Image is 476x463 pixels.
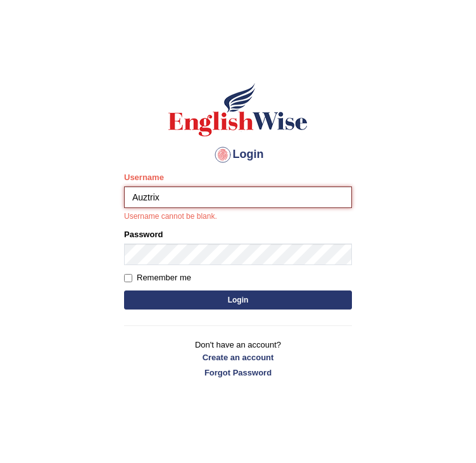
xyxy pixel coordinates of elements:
label: Password [124,228,163,240]
a: Forgot Password [124,367,352,379]
p: Username cannot be blank. [124,211,352,223]
p: Don't have an account? [124,339,352,378]
label: Remember me [124,271,191,284]
button: Login [124,290,352,310]
a: Create an account [124,351,352,363]
h4: Login [124,145,352,165]
img: Logo of English Wise sign in for intelligent practice with AI [166,81,310,138]
input: Remember me [124,274,132,282]
label: Username [124,171,164,183]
